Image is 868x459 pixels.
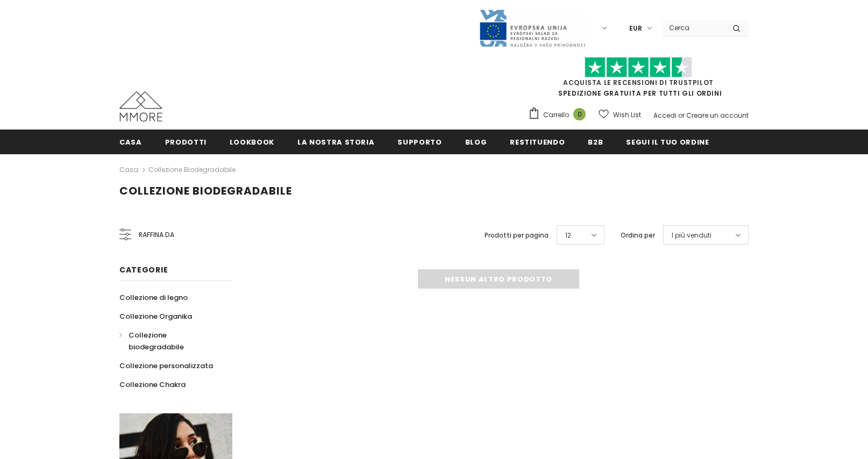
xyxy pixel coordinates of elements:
[573,108,586,120] span: 0
[465,137,487,147] span: Blog
[599,105,641,124] a: Wish List
[485,230,549,241] label: Prodotti per pagina
[119,288,188,307] a: Collezione di legno
[626,130,709,154] a: Segui il tuo ordine
[663,20,724,35] input: Search Site
[230,130,274,154] a: Lookbook
[297,137,374,147] span: La nostra storia
[528,62,749,98] span: SPEDIZIONE GRATUITA PER TUTTI GLI ORDINI
[629,23,642,34] span: EUR
[119,356,213,375] a: Collezione personalizzata
[119,163,138,176] a: Casa
[479,9,586,48] img: Javni Razpis
[397,130,442,154] a: supporto
[139,229,174,241] span: Raffina da
[119,379,186,390] span: Collezione Chakra
[588,130,603,154] a: B2B
[397,137,442,147] span: supporto
[119,311,192,321] span: Collezione Organika
[148,165,236,174] a: Collezione biodegradabile
[543,110,569,120] span: Carrello
[119,130,142,154] a: Casa
[678,111,685,120] span: or
[686,111,749,120] a: Creare un account
[119,292,188,303] span: Collezione di legno
[626,137,709,147] span: Segui il tuo ordine
[165,137,207,147] span: Prodotti
[119,361,213,371] span: Collezione personalizzata
[510,137,565,147] span: Restituendo
[129,330,184,352] span: Collezione biodegradabile
[119,91,162,121] img: Casi MMORE
[479,23,586,32] a: Javni Razpis
[672,230,712,241] span: I più venduti
[119,375,186,394] a: Collezione Chakra
[585,57,692,78] img: Fidati di Pilot Stars
[621,230,655,241] label: Ordina per
[613,110,641,120] span: Wish List
[653,111,677,120] a: Accedi
[510,130,565,154] a: Restituendo
[528,107,591,123] a: Carrello 0
[165,130,207,154] a: Prodotti
[465,130,487,154] a: Blog
[565,230,571,241] span: 12
[119,137,142,147] span: Casa
[588,137,603,147] span: B2B
[230,137,274,147] span: Lookbook
[119,183,292,198] span: Collezione biodegradabile
[119,307,192,326] a: Collezione Organika
[563,78,714,87] a: Acquista le recensioni di TrustPilot
[297,130,374,154] a: La nostra storia
[119,326,220,356] a: Collezione biodegradabile
[119,264,168,275] span: Categorie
